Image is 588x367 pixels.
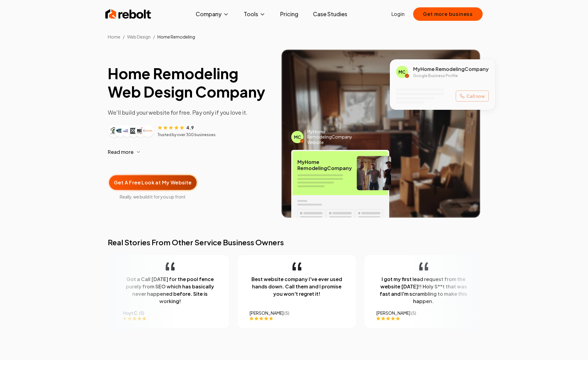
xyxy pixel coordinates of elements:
[398,69,405,75] span: MC
[391,10,405,18] a: Login
[108,148,134,156] span: Read more
[108,124,272,137] article: Customer reviews
[308,8,352,20] a: Case Studies
[186,124,194,131] span: 4.9
[157,124,194,131] div: Rating: 4.9 out of 5 stars
[250,276,344,298] p: Best website company I've ever used hands down. Call them and I promise you won't regret it!
[108,145,272,159] button: Read more
[123,276,217,305] p: Got a Call [DATE] for the pool fence purely from SEO which has basically never happened before. S...
[166,262,175,271] img: quotation-mark
[284,310,289,316] span: ( 5 )
[281,50,480,218] img: Image of completed Home Remodeling job
[136,126,146,136] img: Customer logo 5
[250,310,344,316] div: [PERSON_NAME]
[191,8,234,20] button: Company
[275,8,303,20] a: Pricing
[143,126,153,136] img: Customer logo 6
[108,125,154,137] div: Customer logos
[413,73,489,78] p: Google Business Profile
[129,126,139,136] img: Customer logo 4
[108,194,198,200] span: Really, we build it for you up front
[139,310,144,316] span: ( 5 )
[250,316,344,321] div: Rating: 5 out of 5 stars
[109,126,119,136] img: Customer logo 1
[157,34,195,39] span: Home Remodeling
[123,316,217,321] div: Rating: 5 out of 5 stars
[123,34,125,40] li: /
[376,310,471,316] div: [PERSON_NAME]
[307,129,356,145] span: My Home Remodeling Company Website
[153,34,155,40] li: /
[98,34,490,40] nav: Breadcrumb
[357,156,391,190] img: Home Remodeling team
[419,262,428,271] img: quotation-mark
[108,64,272,101] h1: Home Remodeling Web Design Company
[376,316,471,321] div: Rating: 5 out of 5 stars
[108,108,272,117] p: We'll build your website for free. Pay only if you love it.
[123,310,217,316] div: Hoyt C.
[127,34,151,39] span: Web Design
[108,34,120,39] a: Home
[413,65,489,73] span: My Home Remodeling Company
[114,179,192,186] span: Get A Free Look at My Website
[294,134,301,140] span: MC
[157,132,216,137] p: Trusted by over 300 businesses
[292,262,301,271] img: quotation-mark
[108,164,198,200] a: Get A Free Look at My WebsiteReally, we build it for you up front
[108,237,480,247] h2: Real Stories From Other Service Business Owners
[108,174,198,191] button: Get A Free Look at My Website
[123,126,132,136] img: Customer logo 3
[105,8,151,20] img: Rebolt Logo
[239,8,270,20] button: Tools
[116,126,126,136] img: Customer logo 2
[413,7,483,21] button: Get more business
[411,310,416,316] span: ( 5 )
[376,276,471,305] p: I got my first lead request from the website [DATE]!! Holy S**t that was fast and I'm scrambling ...
[297,159,352,171] span: My Home Remodeling Company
